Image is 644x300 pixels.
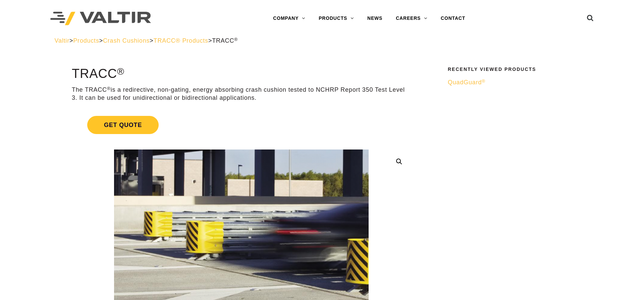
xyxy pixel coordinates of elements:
h2: Recently Viewed Products [448,67,585,72]
sup: ® [234,37,238,42]
h1: TRACC [72,67,411,81]
span: TRACC [212,37,238,44]
span: QuadGuard [448,79,485,86]
span: Get Quote [87,116,159,134]
a: Crash Cushions [103,37,150,44]
a: Valtir [54,37,69,44]
sup: ® [117,66,124,77]
a: TRACC® Products [154,37,208,44]
img: Valtir [50,12,151,26]
a: CAREERS [389,12,434,25]
sup: ® [107,86,111,91]
a: QuadGuard® [448,79,585,86]
a: Get Quote [72,108,411,142]
a: NEWS [361,12,389,25]
div: > > > > [54,37,589,45]
p: The TRACC is a redirective, non-gating, energy absorbing crash cushion tested to NCHRP Report 350... [72,86,411,102]
sup: ® [482,79,485,84]
a: CONTACT [434,12,472,25]
a: Products [73,37,99,44]
a: PRODUCTS [312,12,361,25]
a: COMPANY [266,12,312,25]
